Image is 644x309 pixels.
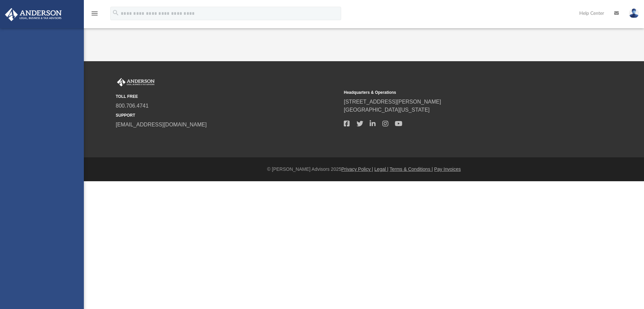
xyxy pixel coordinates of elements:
small: SUPPORT [116,112,339,118]
a: Terms & Conditions | [390,166,433,172]
a: Privacy Policy | [341,166,373,172]
div: © [PERSON_NAME] Advisors 2025 [84,166,644,173]
a: [EMAIL_ADDRESS][DOMAIN_NAME] [116,122,207,127]
i: search [112,9,119,16]
img: User Pic [629,8,639,18]
a: [STREET_ADDRESS][PERSON_NAME] [344,99,441,105]
a: 800.706.4741 [116,103,149,109]
small: TOLL FREE [116,93,339,100]
img: Anderson Advisors Platinum Portal [116,78,156,87]
a: [GEOGRAPHIC_DATA][US_STATE] [344,107,430,113]
img: Anderson Advisors Platinum Portal [3,8,64,21]
i: menu [91,9,99,17]
a: menu [91,13,99,17]
small: Headquarters & Operations [344,89,567,95]
a: Pay Invoices [434,166,461,172]
a: Legal | [374,166,388,172]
